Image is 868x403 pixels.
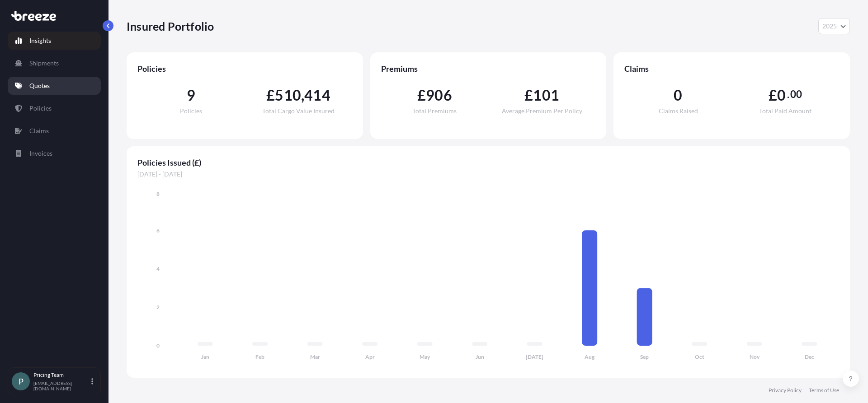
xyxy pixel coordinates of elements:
[769,88,777,102] span: £
[476,353,484,360] tspan: Jun
[695,353,704,360] tspan: Oct
[8,32,101,50] a: Insights
[585,353,595,360] tspan: Aug
[640,353,649,360] tspan: Sep
[420,353,430,360] tspan: May
[301,88,304,102] span: ,
[381,63,596,74] span: Premiums
[262,108,335,114] span: Total Cargo Value Insured
[426,88,452,102] span: 906
[19,377,24,386] span: P
[29,81,50,90] p: Quotes
[777,88,786,102] span: 0
[29,36,51,45] p: Insights
[156,342,160,349] tspan: 0
[659,108,698,114] span: Claims Raised
[180,108,202,114] span: Policies
[187,88,195,102] span: 9
[412,108,457,114] span: Total Premiums
[759,108,811,114] span: Total Paid Amount
[201,353,209,360] tspan: Jan
[818,18,850,34] button: Year Selector
[29,59,59,68] p: Shipments
[769,387,802,394] a: Privacy Policy
[674,88,682,102] span: 0
[8,77,101,95] a: Quotes
[127,19,214,33] p: Insured Portfolio
[8,54,101,72] a: Shipments
[156,304,160,310] tspan: 2
[8,99,101,117] a: Policies
[805,353,814,360] tspan: Dec
[137,63,352,74] span: Policies
[156,190,160,197] tspan: 8
[365,353,375,360] tspan: Apr
[255,353,264,360] tspan: Feb
[624,63,839,74] span: Claims
[790,91,802,98] span: 00
[8,122,101,140] a: Claims
[29,104,52,113] p: Policies
[417,88,426,102] span: £
[137,157,839,168] span: Policies Issued (£)
[33,380,90,391] p: [EMAIL_ADDRESS][DOMAIN_NAME]
[275,88,301,102] span: 510
[156,265,160,272] tspan: 4
[533,88,559,102] span: 101
[137,170,839,179] span: [DATE] - [DATE]
[29,126,49,135] p: Claims
[502,108,582,114] span: Average Premium Per Policy
[156,227,160,234] tspan: 6
[822,22,837,31] span: 2025
[809,387,839,394] a: Terms of Use
[33,371,90,379] p: Pricing Team
[524,88,533,102] span: £
[787,91,789,98] span: .
[266,88,275,102] span: £
[750,353,760,360] tspan: Nov
[8,144,101,162] a: Invoices
[526,353,543,360] tspan: [DATE]
[310,353,320,360] tspan: Mar
[304,88,330,102] span: 414
[29,149,52,158] p: Invoices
